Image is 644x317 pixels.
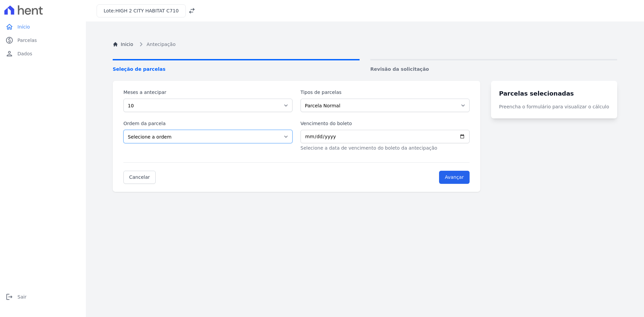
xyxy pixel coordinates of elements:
[113,41,133,48] a: Inicio
[3,290,83,304] a: logoutSair
[301,120,470,127] label: Vencimento do boleto
[3,47,83,60] a: personDados
[5,50,13,58] i: person
[123,171,156,184] a: Cancelar
[104,7,179,14] h3: Lote:
[147,41,175,48] span: Antecipação
[301,89,470,96] label: Tipos de parcelas
[499,89,609,98] h3: Parcelas selecionadas
[113,66,360,73] span: Seleção de parcelas
[370,66,617,73] span: Revisão da solicitação
[3,34,83,47] a: paidParcelas
[123,89,292,96] label: Meses a antecipar
[115,8,179,13] span: HIGH 2 CITY HABITAT C710
[439,171,470,184] input: Avançar
[17,50,32,57] span: Dados
[5,23,13,31] i: home
[5,293,13,301] i: logout
[17,37,37,44] span: Parcelas
[3,20,83,34] a: homeInício
[113,59,617,73] nav: Progress
[17,23,30,30] span: Início
[301,145,470,152] p: Selecione a data de vencimento do boleto da antecipação
[499,103,609,110] p: Preencha o formulário para visualizar o cálculo
[17,294,26,300] span: Sair
[5,36,13,44] i: paid
[113,40,617,48] nav: Breadcrumb
[123,120,292,127] label: Ordem da parcela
